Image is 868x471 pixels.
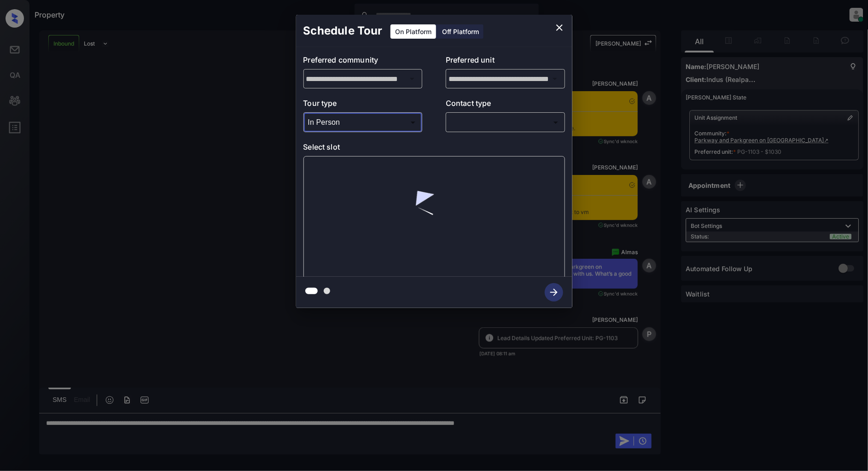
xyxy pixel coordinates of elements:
[550,18,569,37] button: close
[306,115,420,130] div: In Person
[296,15,390,47] h2: Schedule Tour
[303,54,423,69] p: Preferred community
[446,54,565,69] p: Preferred unit
[380,163,488,272] img: loaderv1.7921fd1ed0a854f04152.gif
[390,24,436,39] div: On Platform
[437,24,484,39] div: Off Platform
[446,98,565,112] p: Contact type
[303,98,423,112] p: Tour type
[539,280,569,304] button: btn-next
[303,141,565,156] p: Select slot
